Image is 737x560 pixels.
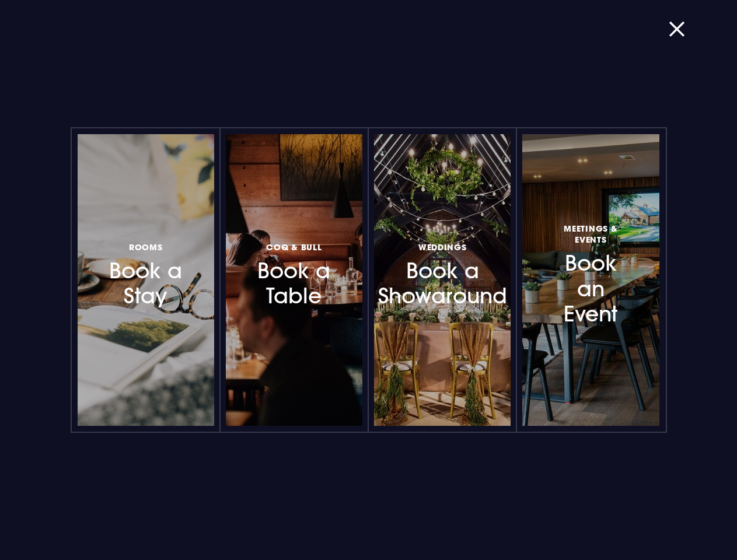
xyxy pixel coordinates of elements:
span: Meetings & Events [548,223,633,245]
h3: Book a Showaround [400,239,485,309]
span: Rooms [129,242,163,253]
h3: Book a Table [252,239,337,309]
span: Coq & Bull [266,242,322,253]
h3: Book an Event [548,221,633,327]
a: RoomsBook a Stay [78,134,214,426]
h3: Book a Stay [103,239,188,309]
a: WeddingsBook a Showaround [374,134,511,426]
a: Coq & BullBook a Table [226,134,362,426]
a: Meetings & EventsBook an Event [522,134,659,426]
span: Weddings [418,242,467,253]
